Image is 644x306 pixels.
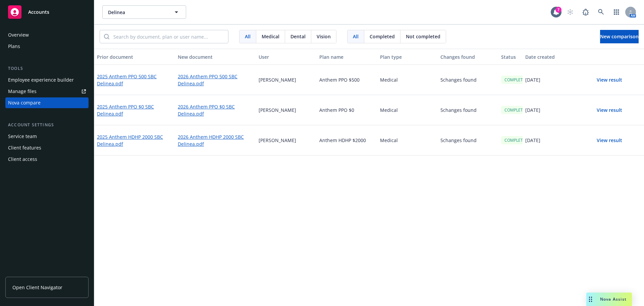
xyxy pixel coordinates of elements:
[501,76,532,84] div: COMPLETED
[5,97,89,108] a: Nova compare
[377,125,438,156] div: Medical
[8,86,37,97] div: Manage files
[8,97,41,108] div: Nova compare
[317,33,331,40] span: Vision
[586,134,633,147] button: View result
[178,73,253,87] a: 2026 Anthem PPO 500 SBC Delinea.pdf
[290,33,306,40] span: Dental
[370,33,395,40] span: Completed
[8,30,29,40] div: Overview
[178,53,253,60] div: New document
[380,53,435,60] div: Plan type
[259,106,296,114] p: [PERSON_NAME]
[5,65,89,72] div: Tools
[586,73,633,87] button: View result
[94,49,175,65] button: Prior document
[104,34,109,39] svg: Search
[8,142,41,153] div: Client features
[259,76,296,83] p: [PERSON_NAME]
[97,73,172,87] a: 2025 Anthem PPO 500 SBC Delinea.pdf
[563,5,577,19] a: Start snowing
[498,49,523,65] button: Status
[525,53,581,60] div: Date created
[610,5,623,19] a: Switch app
[406,33,440,40] span: Not completed
[178,133,253,147] a: 2026 Anthem HDHP 2000 SBC Delinea.pdf
[259,53,314,60] div: User
[259,137,296,144] p: [PERSON_NAME]
[525,76,540,83] p: [DATE]
[319,53,375,60] div: Plan name
[377,65,438,95] div: Medical
[5,41,89,52] a: Plans
[8,131,37,142] div: Service team
[256,49,317,65] button: User
[440,106,477,114] p: 5 changes found
[245,33,251,40] span: All
[525,137,540,144] p: [DATE]
[501,106,532,114] div: COMPLETED
[97,53,172,60] div: Prior document
[353,33,359,40] span: All
[97,103,172,117] a: 2025 Anthem PPO $0 SBC Delinea.pdf
[586,103,633,117] button: View result
[262,33,279,40] span: Medical
[5,131,89,142] a: Service team
[109,30,228,43] input: Search by document, plan or user name...
[317,95,377,125] div: Anthem PPO $0
[8,154,37,165] div: Client access
[600,30,639,43] button: New comparison
[440,137,477,144] p: 5 changes found
[501,53,520,60] div: Status
[586,293,632,306] button: Nova Assist
[317,49,377,65] button: Plan name
[594,5,608,19] a: Search
[579,5,592,19] a: Report a Bug
[8,75,74,85] div: Employee experience builder
[523,49,583,65] button: Date created
[438,49,498,65] button: Changes found
[175,49,256,65] button: New document
[440,53,496,60] div: Changes found
[178,103,253,117] a: 2026 Anthem PPO $0 SBC Delinea.pdf
[377,95,438,125] div: Medical
[5,3,89,21] a: Accounts
[525,106,540,114] p: [DATE]
[600,296,627,302] span: Nova Assist
[600,33,639,40] span: New comparison
[501,136,532,144] div: COMPLETED
[5,30,89,40] a: Overview
[12,284,62,291] span: Open Client Navigator
[28,9,49,15] span: Accounts
[5,75,89,85] a: Employee experience builder
[8,41,20,52] div: Plans
[317,125,377,156] div: Anthem HDHP $2000
[5,86,89,97] a: Manage files
[108,9,166,16] span: Delinea
[440,76,477,83] p: 5 changes found
[555,7,561,13] div: 7
[97,133,172,147] a: 2025 Anthem HDHP 2000 SBC Delinea.pdf
[5,122,89,128] div: Account settings
[317,65,377,95] div: Anthem PPO $500
[102,5,186,19] button: Delinea
[377,49,438,65] button: Plan type
[586,293,595,306] div: Drag to move
[5,154,89,165] a: Client access
[5,142,89,153] a: Client features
